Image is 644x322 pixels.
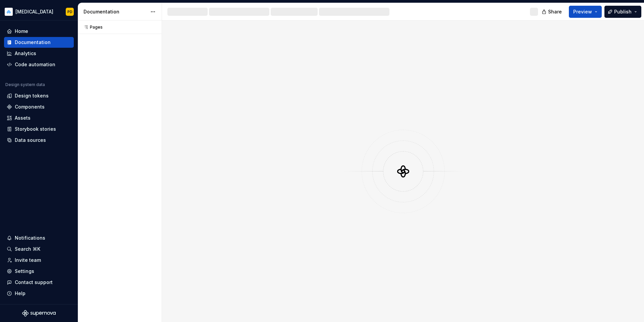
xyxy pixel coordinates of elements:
button: Help [4,288,74,299]
div: Analytics [15,50,36,57]
button: Share [538,6,566,18]
a: Design tokens [4,90,74,101]
div: Data sources [15,137,46,144]
div: Code automation [15,61,55,68]
div: Notifications [15,235,45,241]
div: Storybook stories [15,126,56,132]
div: Search ⌘K [15,246,40,252]
div: Documentation [84,8,147,15]
div: Help [15,290,25,297]
a: Analytics [4,48,74,59]
div: Invite team [15,257,41,264]
span: Preview [573,8,592,15]
svg: Supernova Logo [22,310,56,317]
a: Documentation [4,37,74,48]
span: Share [548,8,562,15]
a: Home [4,26,74,37]
div: Assets [15,115,31,121]
div: Design system data [5,82,45,87]
span: Publish [614,8,632,15]
button: Search ⌘K [4,244,74,254]
button: Preview [569,6,602,18]
div: [MEDICAL_DATA] [15,8,53,15]
div: Contact support [15,279,53,286]
div: Components [15,104,45,110]
button: Contact support [4,277,74,288]
a: Data sources [4,135,74,146]
div: Settings [15,268,34,275]
button: [MEDICAL_DATA]PD [1,4,76,19]
div: Documentation [15,39,51,46]
a: Assets [4,113,74,123]
div: Design tokens [15,92,49,99]
button: Publish [604,6,641,18]
a: Components [4,102,74,112]
div: Pages [80,25,103,30]
a: Invite team [4,255,74,266]
a: Storybook stories [4,124,74,134]
div: Home [15,28,28,35]
a: Code automation [4,59,74,70]
button: Notifications [4,233,74,243]
img: 3a570f0b-1f7c-49e5-9f10-88144126f5ec.png [5,8,13,16]
a: Settings [4,266,74,277]
div: PD [67,9,72,14]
